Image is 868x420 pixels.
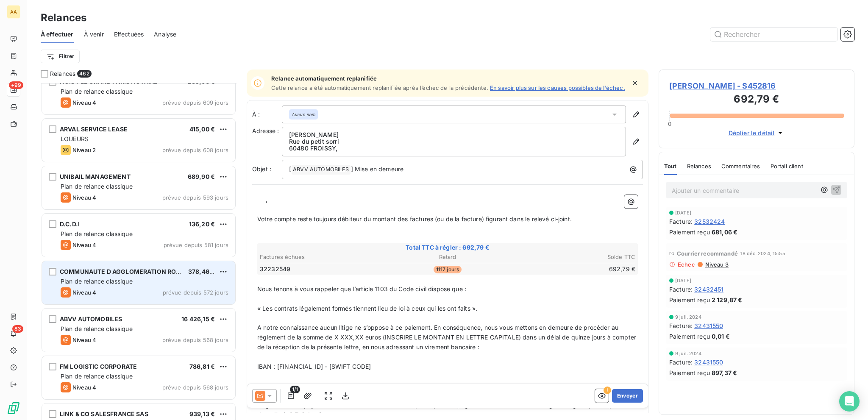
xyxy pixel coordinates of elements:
[188,268,215,275] span: 378,46 €
[72,194,96,201] span: Niveau 4
[257,285,466,292] span: Nous tenons à vous rappeler que l’article 1103 du Code civil dispose que :
[60,220,80,228] span: D.C.D.I
[726,128,787,138] button: Déplier le détail
[257,363,371,370] span: IBAN : [FINANCIAL_ID] - [SWIFT_CODE]
[687,163,711,170] span: Relances
[289,131,619,138] p: [PERSON_NAME]
[61,278,133,285] span: Plan de relance classique
[7,401,20,415] img: Logo LeanPay
[712,228,737,236] span: 681,06 €
[72,289,96,296] span: Niveau 4
[289,138,619,145] p: Rue du petit sorri
[61,135,89,142] span: LOUEURS
[60,173,131,180] span: UNIBAIL MANAGEMENT
[61,373,133,380] span: Plan de relance classique
[669,358,693,367] span: Facture :
[61,325,133,332] span: Plan de relance classique
[669,321,693,330] span: Facture :
[181,315,215,323] span: 16 426,15 €
[271,75,625,82] span: Relance automatiquement replanifiée
[72,337,96,343] span: Niveau 4
[434,266,462,273] span: 1117 jours
[189,410,215,417] span: 939,13 €
[60,363,137,370] span: FM LOGISTIC CORPORATE
[675,278,691,283] span: [DATE]
[61,230,133,237] span: Plan de relance classique
[712,295,743,304] span: 2 129,87 €
[351,165,404,172] span: ] Mise en demeure
[771,163,803,170] span: Portail client
[289,145,619,152] p: 60480 FROISSY ,
[669,80,844,92] span: [PERSON_NAME] - S452816
[511,264,636,274] td: 692,79 €
[669,295,710,304] span: Paiement reçu
[257,215,572,223] span: Votre compte reste toujours débiteur du montant des factures (ou de la facture) figurant dans le ...
[839,391,860,412] div: Open Intercom Messenger
[72,99,96,106] span: Niveau 4
[72,384,96,391] span: Niveau 4
[188,173,215,180] span: 689,90 €
[257,382,639,419] span: De plus, nous vous rappelons que, conformément à l’article 6 de nos CGV et à l’article L441-6 du ...
[669,332,710,341] span: Paiement reçu
[669,285,693,294] span: Facture :
[729,128,775,137] span: Déplier le détail
[675,351,701,356] span: 9 juil. 2024
[50,70,75,78] span: Relances
[9,81,23,89] span: +99
[252,127,279,134] span: Adresse :
[675,210,691,215] span: [DATE]
[162,194,228,201] span: prévue depuis 593 jours
[385,253,510,261] th: Retard
[290,386,300,393] span: 1/1
[257,324,638,350] span: A notre connaissance aucun litige ne s’oppose à ce paiement. En conséquence, nous vous mettons en...
[7,5,20,19] div: AA
[694,358,723,367] span: 32431550
[72,242,96,248] span: Niveau 4
[162,337,228,343] span: prévue depuis 568 jours
[189,125,215,133] span: 415,00 €
[675,314,701,320] span: 9 juil. 2024
[612,389,643,403] button: Envoyer
[41,50,80,63] button: Filtrer
[60,315,122,323] span: ABVV AUTOMOBILES
[271,84,488,91] span: Cette relance a été automatiquement replanifiée après l’échec de la précédente.
[72,147,96,153] span: Niveau 2
[12,325,23,333] span: 83
[60,268,182,275] span: COMMUNAUTE D AGGLOMERATION ROIS
[678,261,695,268] span: Echec
[189,363,215,370] span: 786,81 €
[740,251,785,256] span: 18 déc. 2024, 15:55
[289,165,291,172] span: [
[189,220,215,228] span: 136,20 €
[712,332,730,341] span: 0,01 €
[259,243,637,252] span: Total TTC à régler : 692,79 €
[163,289,228,296] span: prévue depuis 572 jours
[292,111,315,117] em: Aucun nom
[164,242,228,248] span: prévue depuis 581 jours
[677,250,738,257] span: Courrier recommandé
[252,165,271,172] span: Objet :
[669,368,710,377] span: Paiement reçu
[669,92,844,108] h3: 692,79 €
[162,147,228,153] span: prévue depuis 608 jours
[77,70,91,78] span: 462
[710,28,837,41] input: Rechercher
[292,165,350,175] span: ABVV AUTOMOBILES
[41,30,74,39] span: À effectuer
[266,196,267,203] span: ,
[712,368,737,377] span: 897,37 €
[694,321,723,330] span: 32431550
[61,88,133,95] span: Plan de relance classique
[162,99,228,106] span: prévue depuis 609 jours
[704,261,729,268] span: Niveau 3
[162,384,228,391] span: prévue depuis 568 jours
[252,110,282,119] label: À :
[694,217,725,226] span: 32532424
[721,163,760,170] span: Commentaires
[669,217,693,226] span: Facture :
[60,410,148,417] span: LINK & CO SALESFRANCE SAS
[668,120,671,127] span: 0
[154,30,176,39] span: Analyse
[260,265,290,273] span: 32232549
[41,83,236,420] div: grid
